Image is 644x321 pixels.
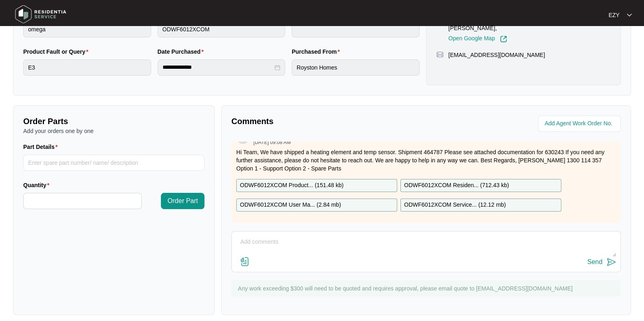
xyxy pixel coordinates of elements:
input: Purchased From [292,59,420,76]
img: map-pin [436,51,444,58]
img: dropdown arrow [627,13,632,17]
p: Any work exceeding $300 will need to be quoted and requires approval, please email quote to [EMAI... [238,284,617,293]
input: Part Details [23,155,204,171]
input: Add Agent Work Order No. [545,119,616,129]
p: [EMAIL_ADDRESS][DOMAIN_NAME] [448,51,545,59]
p: ODWF6012XCOM Product... ( 151.48 kb ) [240,181,343,190]
p: Order Parts [23,116,204,127]
input: Brand [23,21,151,37]
label: Purchased From [292,48,343,56]
p: Add your orders one by one [23,127,204,135]
p: Comments [231,116,420,127]
input: Date Purchased [163,63,273,72]
input: Quantity [24,193,141,209]
label: Part Details [23,143,61,151]
img: send-icon.svg [607,257,616,267]
p: ODWF6012XCOM Service... ( 12.12 mb ) [404,201,506,210]
label: Quantity [23,181,53,189]
label: Date Purchased [158,48,207,56]
a: Open Google Map [448,35,507,43]
div: Send [587,258,602,266]
label: Product Fault or Query [23,48,92,56]
button: Order Part [161,193,204,209]
img: file-attachment-doc.svg [240,257,250,266]
img: residentia service logo [12,2,69,26]
button: Send [587,257,616,268]
p: ODWF6012XCOM Residen... ( 712.43 kb ) [404,181,509,190]
p: EZY [609,11,620,19]
span: Order Part [167,196,198,206]
input: Serial Number [292,21,420,37]
input: Product Fault or Query [23,59,151,76]
p: Hi Team, We have shipped a heating element and temp sensor. Shipment 464787 Please see attached d... [236,148,616,173]
img: Link-External [500,35,507,43]
input: Product Model [158,21,286,37]
p: ODWF6012XCOM User Ma... ( 2.84 mb ) [240,201,341,210]
p: [DATE] 09:08 AM [253,140,291,145]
